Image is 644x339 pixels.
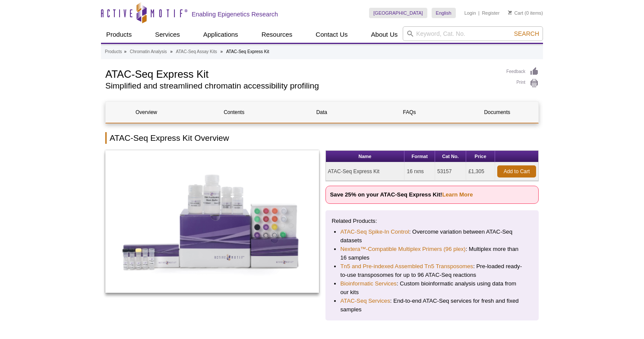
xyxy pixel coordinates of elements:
li: | [478,8,480,18]
a: ATAC-Seq Spike-In Control [341,228,409,236]
a: Print [506,79,539,88]
td: ATAC-Seq Express Kit [326,162,405,181]
a: Learn More [442,191,473,198]
a: Resources [256,26,298,43]
a: Contact Us [310,26,353,43]
a: Products [105,48,122,56]
a: Bioinformatic Services [341,279,397,288]
li: : Multiplex more than 16 samples [341,245,524,262]
a: Overview [106,102,187,123]
p: Related Products: [332,217,533,225]
button: Search [511,30,542,38]
a: Products [101,26,137,43]
li: » [124,49,126,54]
li: : Custom bioinformatic analysis using data from our kits [341,279,524,297]
li: » [170,49,173,54]
th: Format [404,151,435,162]
a: Nextera™-Compatible Multiplex Primers (96 plex) [341,245,466,253]
a: Tn5 and Pre-indexed Assembled Tn5 Transposomes [341,262,474,271]
td: 53157 [435,162,466,181]
a: Feedback [506,67,539,76]
th: Name [326,151,405,162]
a: About Us [366,26,403,43]
a: Documents [457,102,538,123]
a: Add to Cart [497,165,536,177]
a: English [432,8,456,18]
a: [GEOGRAPHIC_DATA] [369,8,427,18]
th: Cat No. [435,151,466,162]
td: 16 rxns [404,162,435,181]
li: : Pre-loaded ready-to-use transposomes for up to 96 ATAC-Seq reactions [341,262,524,279]
li: : End-to-end ATAC-Seq services for fresh and fixed samples [341,297,524,314]
li: : Overcome variation between ATAC-Seq datasets [341,228,524,245]
h2: Simplified and streamlined chromatin accessibility profiling [105,82,498,90]
a: Cart [508,10,523,16]
a: Services [150,26,185,43]
li: (0 items) [508,8,543,18]
strong: Save 25% on your ATAC-Seq Express Kit! [330,191,473,198]
a: ATAC-Seq Services [341,297,390,305]
h1: ATAC-Seq Express Kit [105,67,498,80]
h2: ATAC-Seq Express Kit Overview [105,132,539,144]
th: Price [466,151,495,162]
li: ATAC-Seq Express Kit [226,49,269,54]
a: ATAC-Seq Assay Kits [176,48,217,56]
a: Contents [193,102,275,123]
a: Register [482,10,499,16]
a: Applications [198,26,243,43]
input: Keyword, Cat. No. [403,26,543,41]
a: Login [464,10,476,16]
a: Data [281,102,362,123]
a: Chromatin Analysis [130,48,167,56]
span: Search [514,30,539,37]
td: £1,305 [466,162,495,181]
img: Your Cart [508,10,512,15]
a: FAQs [369,102,450,123]
li: » [221,49,223,54]
img: ATAC-Seq Express Kit [105,150,319,293]
h2: Enabling Epigenetics Research [192,10,278,18]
